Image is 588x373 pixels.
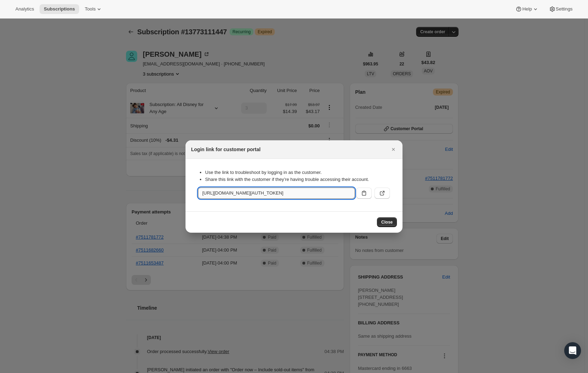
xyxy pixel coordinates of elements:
span: Close [381,219,393,225]
span: Help [522,6,532,12]
button: Help [511,4,543,14]
h2: Login link for customer portal [191,146,260,153]
li: Share this link with the customer if they’re having trouble accessing their account. [205,176,390,183]
button: Analytics [11,4,38,14]
div: Open Intercom Messenger [564,342,581,359]
button: Subscriptions [40,4,79,14]
span: Subscriptions [44,6,75,12]
span: Analytics [15,6,34,12]
li: Use the link to troubleshoot by logging in as the customer. [205,169,390,176]
span: Settings [556,6,573,12]
span: Tools [85,6,96,12]
button: Settings [545,4,577,14]
button: Tools [80,4,107,14]
button: Close [377,217,397,227]
button: Close [388,145,398,154]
